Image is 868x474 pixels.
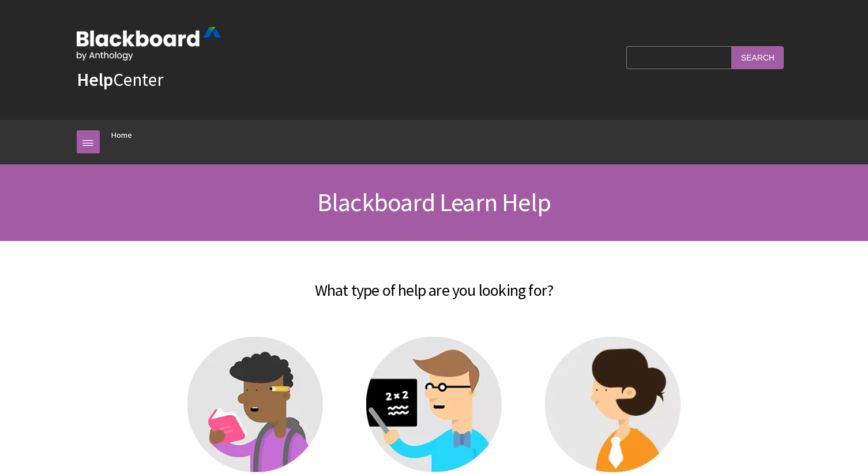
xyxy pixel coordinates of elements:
img: Blackboard by Anthology [77,27,221,61]
a: HelpCenter [77,68,163,91]
img: Administrator help [545,337,681,472]
a: Home [111,128,132,142]
strong: Help [77,68,113,91]
span: Blackboard Learn Help [317,186,551,218]
img: Instructor help [366,337,502,472]
img: Student help [187,337,323,472]
h2: What type of help are you looking for? [77,264,792,302]
input: Search [732,46,784,69]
